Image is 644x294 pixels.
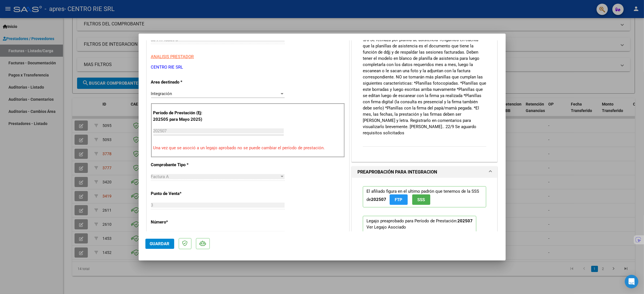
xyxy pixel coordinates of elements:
[151,190,209,197] p: Punto de Venta
[151,79,209,85] p: Area destinado *
[390,194,408,205] button: FTP
[151,219,209,225] p: Número
[363,37,486,136] p: 5/8 Se rechaza por planila de asistencia Tengamos en cuenta que la planillas de asistencia es el ...
[151,64,345,71] p: CENTRO RIE SRL
[153,110,210,122] p: Período de Prestación (Ej: 202505 para Mayo 2025)
[371,197,386,202] strong: 202507
[153,145,342,151] p: Una vez que se asoció a un legajo aprobado no se puede cambiar el período de prestación.
[417,197,425,202] span: SSS
[150,241,170,246] span: Guardar
[363,216,476,291] p: Legajo preaprobado para Período de Prestación:
[151,91,172,96] span: Integración
[352,166,497,178] mat-expansion-panel-header: PREAPROBACIÓN PARA INTEGRACION
[151,174,169,179] span: Factura A
[457,218,473,223] strong: 202507
[412,194,430,205] button: SSS
[366,224,406,230] div: Ver Legajo Asociado
[625,275,638,288] div: Open Intercom Messenger
[363,186,486,207] p: El afiliado figura en el ultimo padrón que tenemos de la SSS de
[395,197,402,202] span: FTP
[145,239,174,249] button: Guardar
[151,162,209,168] p: Comprobante Tipo *
[357,169,437,175] h1: PREAPROBACIÓN PARA INTEGRACION
[151,54,194,59] span: ANALISIS PRESTADOR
